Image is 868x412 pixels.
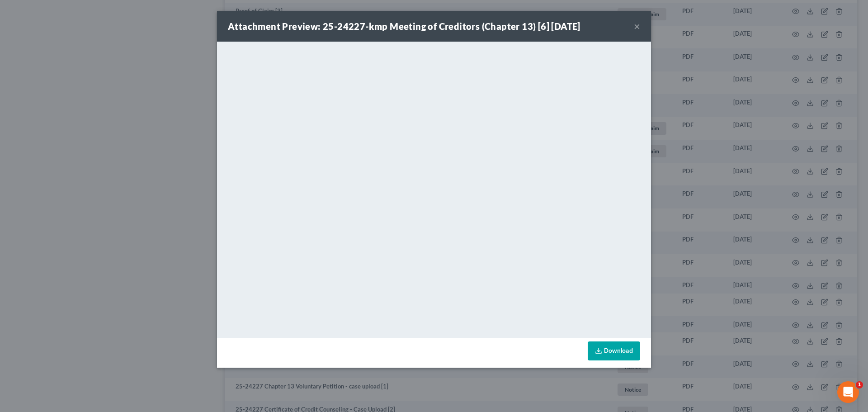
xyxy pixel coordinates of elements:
[634,21,640,32] button: ×
[837,381,859,403] iframe: Intercom live chat
[228,21,580,32] strong: Attachment Preview: 25-24227-kmp Meeting of Creditors (Chapter 13) [6] [DATE]
[588,341,640,360] a: Download
[217,42,651,336] iframe: <object ng-attr-data='[URL][DOMAIN_NAME]' type='application/pdf' width='100%' height='650px'></ob...
[856,381,863,388] span: 1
